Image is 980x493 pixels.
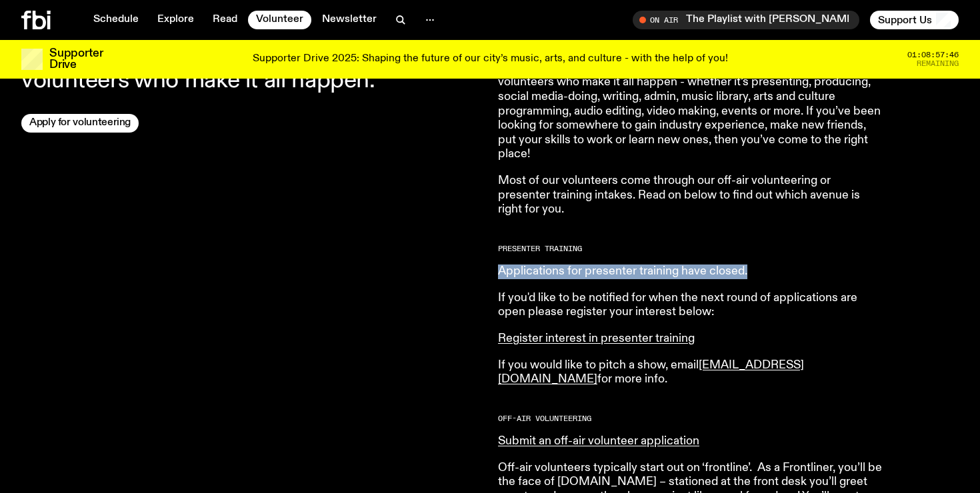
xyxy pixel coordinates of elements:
[49,48,103,71] h3: Supporter Drive
[248,11,311,29] a: Volunteer
[498,358,882,387] p: If you would like to pitch a show, email for more info.
[878,14,932,26] span: Support Us
[253,53,728,65] p: Supporter Drive 2025: Shaping the future of our city’s music, arts, and culture - with the help o...
[498,47,882,162] p: [DOMAIN_NAME] is made up of a bustling community of passionate and dedicated volunteers. Both on-...
[498,332,695,344] a: Register interest in presenter training
[498,174,882,217] p: Most of our volunteers come through our off-air volunteering or presenter training intakes. Read ...
[21,114,139,133] a: Apply for volunteering
[85,11,147,29] a: Schedule
[498,415,882,422] h2: Off-Air Volunteering
[205,11,245,29] a: Read
[907,51,959,59] span: 01:08:57:46
[870,11,959,29] button: Support Us
[633,11,859,29] button: On AirThe Playlist with [PERSON_NAME] and [PERSON_NAME]
[498,264,882,279] p: Applications for presenter training have closed.
[314,11,385,29] a: Newsletter
[917,60,959,67] span: Remaining
[498,291,882,320] p: If you'd like to be notified for when the next round of applications are open please register you...
[149,11,202,29] a: Explore
[498,435,699,447] a: Submit an off-air volunteer application
[21,47,482,92] p: Both on-air and behind the scenes, it’s our volunteers who make it all happen.
[498,245,882,252] h2: Presenter Training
